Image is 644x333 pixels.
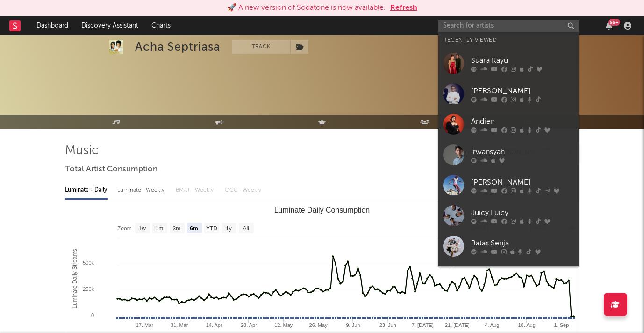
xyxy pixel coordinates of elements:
[171,322,188,328] text: 31. Mar
[471,207,574,218] div: Juicy Luicy
[518,322,535,328] text: 18. Aug
[379,322,396,328] text: 23. Jun
[471,55,574,66] div: Suara Kayu
[173,225,181,232] text: 3m
[346,322,360,328] text: 9. Jun
[471,146,574,157] div: Irwansyah
[243,225,249,232] text: All
[438,140,579,170] a: Irwansyah
[471,116,574,127] div: Andien
[91,312,94,318] text: 0
[471,237,574,249] div: Batas Senja
[412,322,434,328] text: 7. [DATE]
[471,85,574,96] div: [PERSON_NAME]
[227,2,386,14] div: 🚀 A new version of Sodatone is now available.
[145,16,177,35] a: Charts
[156,225,164,232] text: 1m
[206,322,222,328] text: 14. Apr
[75,16,145,35] a: Discovery Assistant
[445,322,470,328] text: 21. [DATE]
[438,200,579,231] a: Juicy Luicy
[65,164,157,175] span: Total Artist Consumption
[139,225,146,232] text: 1w
[241,322,257,328] text: 28. Apr
[136,322,154,328] text: 17. Mar
[232,40,290,54] button: Track
[608,19,620,26] div: 99 +
[309,322,328,328] text: 26. May
[438,231,579,261] a: Batas Senja
[117,225,132,232] text: Zoom
[438,109,579,140] a: Andien
[226,225,232,232] text: 1y
[274,322,293,328] text: 12. May
[554,322,569,328] text: 1. Sep
[438,79,579,109] a: [PERSON_NAME]
[135,40,220,54] div: Acha Septriasa
[65,182,108,198] div: Luminate - Daily
[83,286,94,292] text: 250k
[83,260,94,266] text: 500k
[438,170,579,200] a: [PERSON_NAME]
[30,16,75,35] a: Dashboard
[606,22,612,30] button: 99+
[206,225,217,232] text: YTD
[471,177,574,188] div: [PERSON_NAME]
[438,20,579,32] input: Search for artists
[438,48,579,79] a: Suara Kayu
[274,206,370,214] text: Luminate Daily Consumption
[485,322,499,328] text: 4. Aug
[117,182,166,198] div: Luminate - Weekly
[390,2,417,14] button: Refresh
[72,249,78,308] text: Luminate Daily Streams
[438,261,579,292] a: MALIQ & D'Essentials
[443,35,574,46] div: Recently Viewed
[190,225,198,232] text: 6m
